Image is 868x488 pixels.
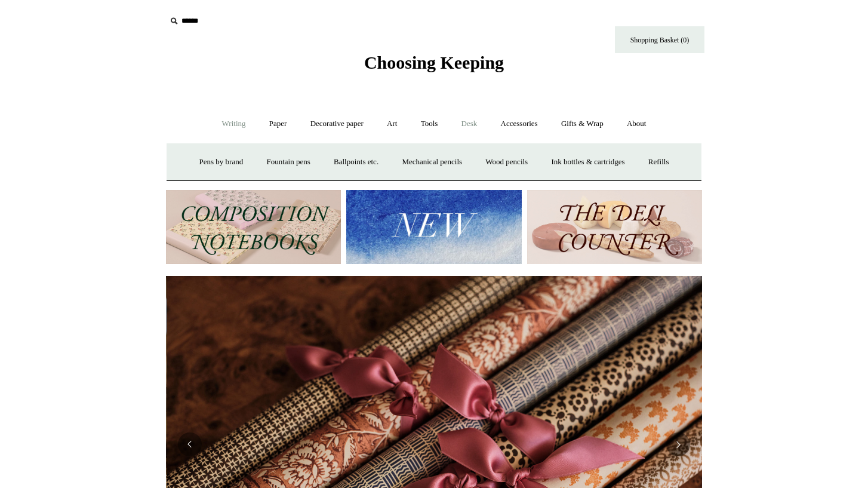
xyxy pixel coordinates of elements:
[540,146,635,178] a: Ink bottles & cartridges
[211,108,257,140] a: Writing
[189,146,254,178] a: Pens by brand
[451,108,488,140] a: Desk
[346,190,521,265] img: New.jpg__PID:f73bdf93-380a-4a35-bcfe-7823039498e1
[475,146,538,178] a: Wood pencils
[178,432,202,456] button: Previous
[323,146,389,178] a: Ballpoints etc.
[615,26,704,53] a: Shopping Basket (0)
[376,108,408,140] a: Art
[256,146,321,178] a: Fountain pens
[550,108,614,140] a: Gifts & Wrap
[300,108,374,140] a: Decorative paper
[666,432,690,456] button: Next
[410,108,449,140] a: Tools
[638,146,680,178] a: Refills
[166,190,341,265] img: 202302 Composition ledgers.jpg__PID:69722ee6-fa44-49dd-a067-31375e5d54ec
[364,62,504,70] a: Choosing Keeping
[364,53,504,72] span: Choosing Keeping
[258,108,298,140] a: Paper
[391,146,473,178] a: Mechanical pencils
[527,190,702,265] img: The Deli Counter
[490,108,549,140] a: Accessories
[616,108,657,140] a: About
